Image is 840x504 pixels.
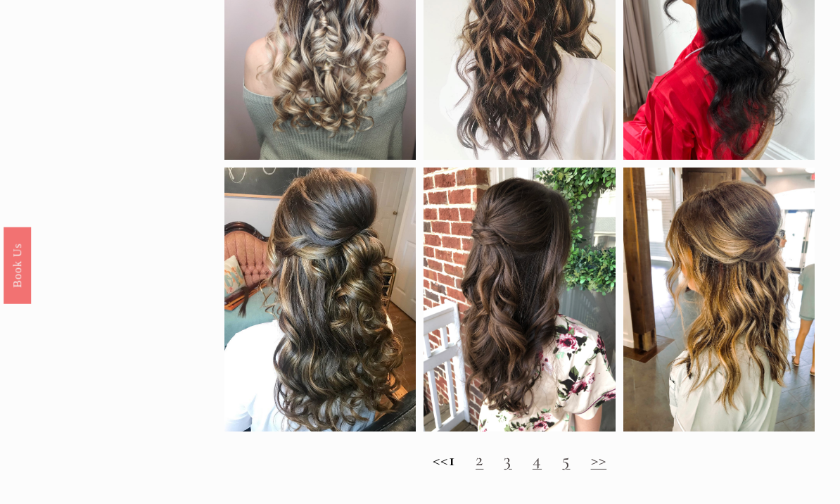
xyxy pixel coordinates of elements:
[449,450,455,471] strong: 1
[562,450,570,471] a: 5
[476,450,483,471] a: 2
[224,451,815,472] h2: <<
[591,450,607,471] a: >>
[4,227,31,304] a: Book Us
[504,450,511,471] a: 3
[533,450,542,471] a: 4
